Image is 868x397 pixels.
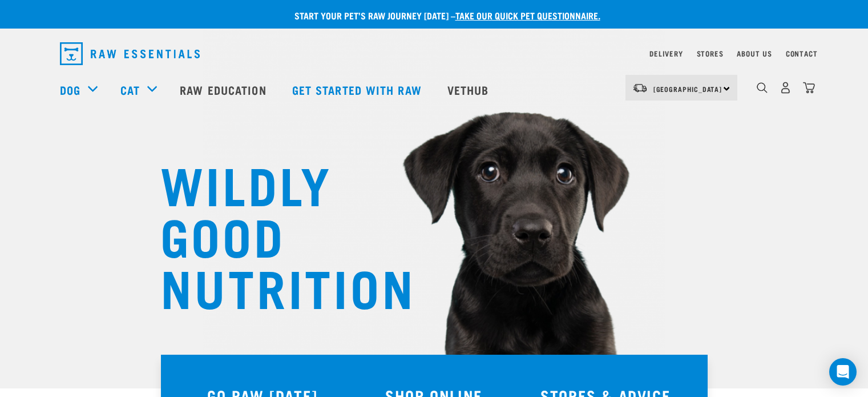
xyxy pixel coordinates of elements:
[51,38,818,70] nav: dropdown navigation
[786,51,818,55] a: Contact
[168,67,280,113] a: Raw Education
[455,13,600,18] a: take our quick pet questionnaire.
[632,83,648,93] img: van-moving.png
[281,67,436,113] a: Get started with Raw
[436,67,503,113] a: Vethub
[160,157,389,311] h1: WILDLY GOOD NUTRITION
[649,51,683,55] a: Delivery
[757,82,768,93] img: home-icon-1@2x.png
[60,42,200,65] img: Raw Essentials Logo
[697,51,724,55] a: Stores
[120,81,140,98] a: Cat
[829,358,857,386] div: Open Intercom Messenger
[737,51,772,55] a: About Us
[653,87,722,91] span: [GEOGRAPHIC_DATA]
[803,82,815,94] img: home-icon@2x.png
[60,81,80,98] a: Dog
[780,82,792,94] img: user.png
